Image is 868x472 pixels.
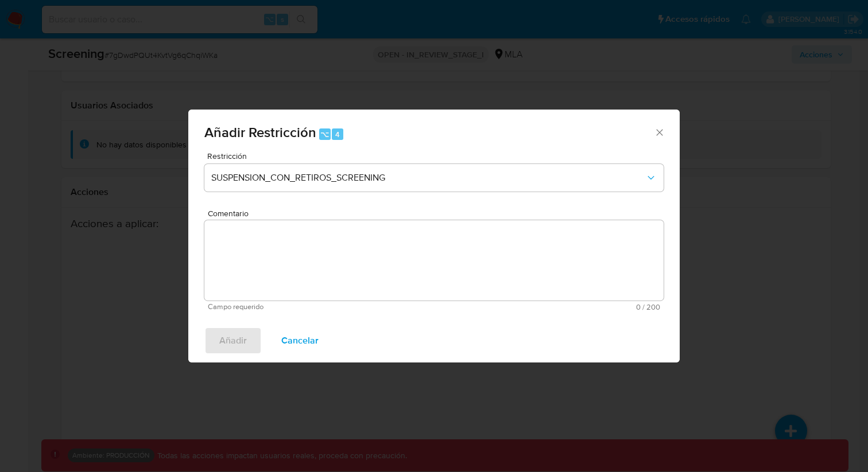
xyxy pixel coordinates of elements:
span: 4 [335,129,340,140]
span: Cancelar [281,328,319,353]
span: SUSPENSION_CON_RETIROS_SCREENING [211,172,645,184]
span: ⌥ [320,129,329,140]
span: Restricción [207,152,666,160]
span: Comentario [208,209,667,218]
button: Restriction [204,164,664,192]
button: Cerrar ventana [654,127,664,137]
span: Campo requerido [208,303,434,311]
span: Máximo 200 caracteres [434,303,660,311]
button: Cancelar [266,327,334,354]
span: Añadir Restricción [204,122,316,142]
